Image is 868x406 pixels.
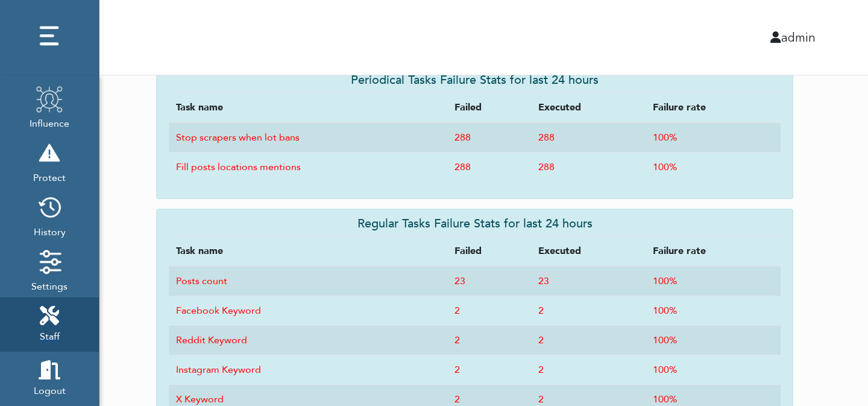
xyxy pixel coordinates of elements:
[33,168,66,185] span: Protect
[531,266,646,296] td: 23
[531,355,646,384] td: 2
[34,192,64,223] img: history.png
[646,152,781,182] td: 100%
[646,355,781,384] td: 100%
[454,393,460,406] a: 2
[169,73,781,87] h5: Periodical Tasks Failure Stats for last 24 hours
[34,21,64,51] img: dots.png
[169,122,448,153] td: Stop scrapers when lot bans
[531,152,646,182] td: 288
[169,92,448,122] th: Task name
[646,266,781,296] td: 100%
[447,152,530,182] td: 288
[531,122,646,153] td: 288
[34,84,64,114] img: profile.png
[531,296,646,325] td: 2
[169,266,448,296] td: Posts count
[34,381,66,398] span: Logout
[31,277,68,294] span: Settings
[169,152,448,182] td: Fill posts locations mentions
[454,334,460,347] a: 2
[646,325,781,355] td: 100%
[454,363,460,376] a: 2
[646,236,781,266] th: Failure rate
[447,236,530,266] th: Failed
[531,92,646,122] th: Executed
[531,325,646,355] td: 2
[454,274,465,288] a: 23
[458,28,825,46] div: admin
[34,138,64,168] img: risk.png
[169,355,448,384] td: Instagram Keyword
[169,236,448,266] th: Task name
[447,122,530,153] td: 288
[646,122,781,153] td: 100%
[169,296,448,325] td: Facebook Keyword
[646,296,781,325] td: 100%
[646,92,781,122] th: Failure rate
[169,325,448,355] td: Reddit Keyword
[34,223,66,239] span: History
[169,217,781,231] h5: Regular Tasks Failure Stats for last 24 hours
[531,236,646,266] th: Executed
[454,304,460,317] a: 2
[40,327,60,344] span: Staff
[30,114,69,131] span: Influence
[34,247,64,277] img: settings.png
[447,92,530,122] th: Failed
